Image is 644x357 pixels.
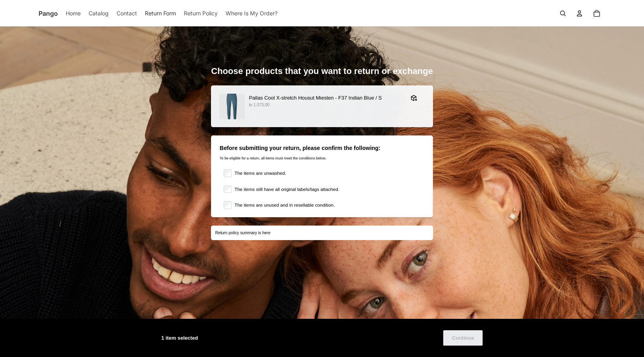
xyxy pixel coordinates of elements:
[220,144,424,152] h3: Before submitting your return, please confirm the following:
[215,230,429,236] div: Return policy summary is here
[66,9,81,18] span: Home
[220,156,424,161] p: To be eligible for a return, all items must meet the conditions below.
[231,201,335,209] label: The items are unused and in resellable condition.
[39,5,58,22] a: Pango
[66,5,81,22] a: Home
[39,9,58,18] span: Pango
[588,5,605,22] button: Open cart Total items in cart: 0
[117,5,137,22] a: Contact
[571,5,588,22] summary: Open account menu
[211,66,433,77] h1: Choose products that you want to return or exchange
[89,9,109,18] span: Catalog
[554,5,572,22] button: Open search
[184,5,218,22] a: Return Policy
[249,94,402,102] p: Pallas Cool X-stretch Housut Miesten - F37 Indian Blue / S
[145,9,176,18] span: Return Form
[219,94,245,119] img: 0640853_F37_PallasCoolMstretchpants_back.jpg
[89,5,109,22] a: Catalog
[226,9,278,18] span: Where Is My Order?
[226,5,278,22] a: Where Is My Order?
[249,102,402,108] p: kr 1,073.00
[184,9,218,18] span: Return Policy
[231,185,339,193] label: The items still have all original labels/tags attached.
[145,5,176,22] a: Return Form
[117,9,137,18] span: Contact
[231,169,286,177] label: The items are unwashed.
